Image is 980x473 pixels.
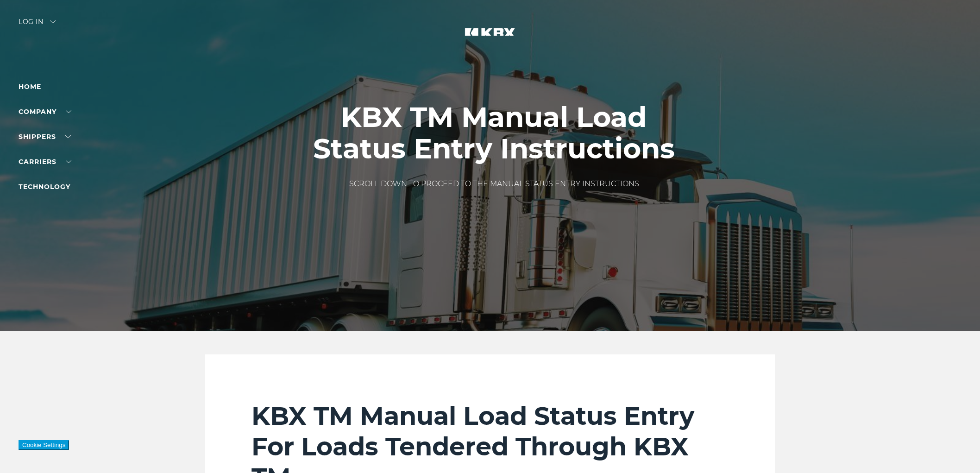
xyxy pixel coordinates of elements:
[455,19,525,59] img: kbx logo
[19,19,56,32] div: Log in
[19,440,69,450] button: Cookie Settings
[19,183,70,191] a: Technology
[304,178,684,189] p: SCROLL DOWN TO PROCEED TO THE MANUAL STATUS ENTRY INSTRUCTIONS
[50,20,56,23] img: arrow
[304,101,684,164] h1: KBX TM Manual Load Status Entry Instructions
[19,107,71,116] a: Company
[19,82,41,91] a: Home
[19,132,71,141] a: SHIPPERS
[19,158,71,166] a: Carriers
